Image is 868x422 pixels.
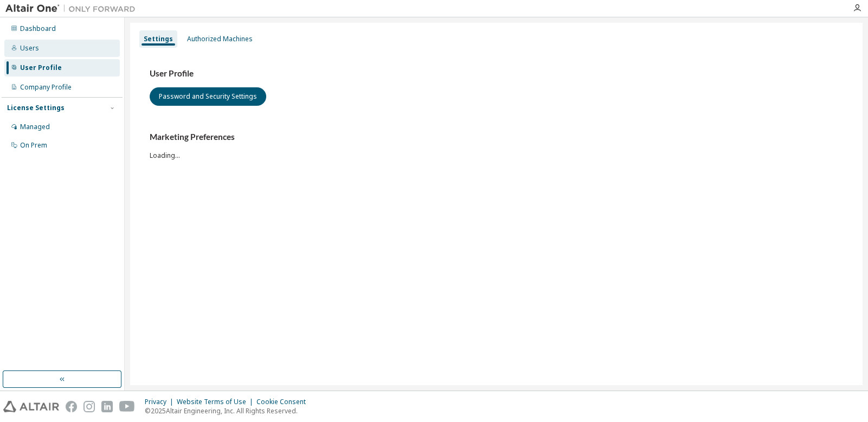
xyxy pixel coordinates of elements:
[150,132,843,159] div: Loading...
[66,401,77,412] img: facebook.svg
[20,24,56,33] div: Dashboard
[20,44,39,53] div: Users
[150,132,843,143] h3: Marketing Preferences
[144,35,173,43] div: Settings
[177,398,256,406] div: Website Terms of Use
[3,401,59,412] img: altair_logo.svg
[150,68,843,79] h3: User Profile
[256,398,312,406] div: Cookie Consent
[83,401,95,412] img: instagram.svg
[119,401,135,412] img: youtube.svg
[145,406,312,415] p: © 2025 Altair Engineering, Inc. All Rights Reserved.
[101,401,113,412] img: linkedin.svg
[5,3,141,14] img: Altair One
[150,87,266,106] button: Password and Security Settings
[7,104,65,112] div: License Settings
[20,123,50,131] div: Managed
[20,63,62,72] div: User Profile
[20,141,47,150] div: On Prem
[187,35,253,43] div: Authorized Machines
[145,398,177,406] div: Privacy
[20,83,72,92] div: Company Profile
